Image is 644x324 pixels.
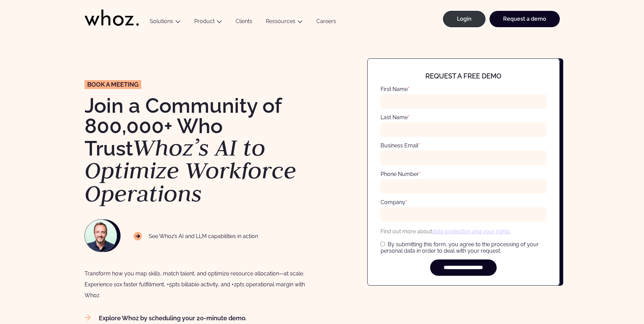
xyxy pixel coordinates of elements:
[187,18,229,27] button: Product
[259,18,310,27] button: Ressources
[85,220,117,252] img: NAWROCKI-Thomas.jpg
[85,314,247,322] a: Explore Whoz by scheduling your 20-minute demo.
[310,18,343,27] a: Careers
[599,279,634,314] iframe: Chatbot
[143,18,187,27] button: Solutions
[85,95,315,205] h1: Join a Community of 800,000+ Who Trust
[381,241,539,254] span: By submitting this form, you agree to the processing of your personal data in order to deal with ...
[87,82,139,88] span: Book a meeting
[381,142,420,149] label: Business Email
[266,18,295,24] a: Ressources
[389,72,538,80] h4: Request a free demo
[85,268,315,301] div: Transform how you map skills, match talent, and optimize resource allocation—at scale. Experience...
[432,228,510,235] a: data protection and your rights
[133,232,258,241] p: See Whoz’s AI and LLM capabilities in action
[381,242,385,246] input: By submitting this form, you agree to the processing of your personal data in order to deal with ...
[229,18,259,27] a: Clients
[381,114,409,121] label: Last Name
[490,11,560,27] a: Request a demo
[443,11,485,27] a: Login
[381,199,407,205] label: Company
[194,18,215,24] a: Product
[381,86,409,92] label: First Name
[381,171,421,177] label: Phone Number
[381,227,547,236] p: Find out more about .
[85,132,296,208] em: Whoz’s AI to Optimize Workforce Operations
